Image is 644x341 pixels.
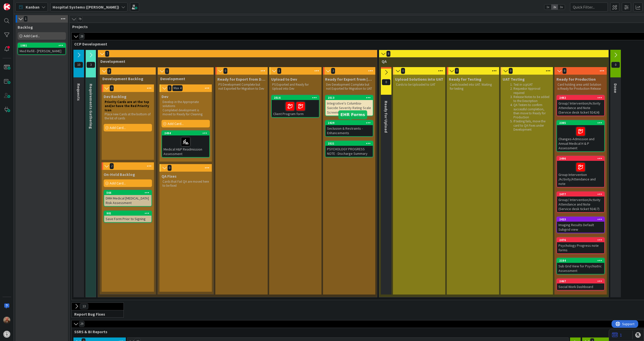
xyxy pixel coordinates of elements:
[557,125,604,151] div: Changes-Admission and Annual Medical H & P Assessment
[557,279,604,283] div: 2467
[162,174,177,179] span: QA Fixes
[509,83,550,87] li: Test in ccpUAT
[3,317,10,324] img: JS
[611,62,620,68] span: 0
[18,43,65,54] div: 1061Med Refill - [PERSON_NAME]
[168,121,184,126] span: Add Card...
[163,108,209,117] p: Completed development is moved to Ready for Cleaning
[328,96,373,100] div: 2513
[325,120,373,137] a: 2429Seclusion & Restraints - Enhancements
[557,192,604,197] div: 2477
[163,180,209,188] p: Cards that Fail QA are moved here to be fixed
[105,100,150,112] strong: Priority Cards are at the top and/or have the Red Priority Icon
[556,237,605,254] a: 2476Psychology Progress note forms
[559,121,604,125] div: 2385
[53,5,119,10] b: Hospital Systems ([PERSON_NAME])
[509,103,550,119] li: QA Testers to confirm successful completion, then move to Ready for Production
[559,279,604,283] div: 2467
[396,83,442,87] p: Cards to be Uploaded to UAT
[544,5,551,10] span: 1x
[110,85,114,91] span: 0
[509,68,513,74] span: 0
[556,191,605,213] a: 2477Group/ Intervention/Activity Attendance and Note (Service desk ticket 92417)
[559,192,604,196] div: 2477
[450,83,496,91] p: Cards loaded into UAT. Waiting for testing
[326,141,373,157] div: 2521PSYCHOLOGY PROGRESS NOTE - Discharge Summary
[162,131,209,135] div: 2494
[218,83,265,91] p: PS Development Complete but not Exported for Migration to Dev
[100,59,371,64] span: Development
[557,238,604,253] div: 2476Psychology Progress note forms
[556,95,605,116] a: 2482Group/ Intervention/Activity Attendance and Note (Service desk ticket 92424)
[162,131,209,157] div: 2494Medical H&P Readmission Assessment
[557,258,604,274] div: 2184Sub Grid View for Psychiatric Assessment
[557,156,604,187] div: 2496Group Intervention /Activity/Attendance and note
[559,218,604,221] div: 2423
[272,95,319,100] div: 2516
[106,191,151,194] div: 566
[80,303,88,309] span: 13
[557,263,604,274] div: Sub Grid View for Psychiatric Assessment
[401,68,405,74] span: 0
[20,44,65,47] div: 1061
[559,238,604,242] div: 2476
[11,1,23,7] span: Support
[384,101,389,133] span: Ready for Upload
[557,192,604,212] div: 2477Group/ Intervention/Activity Attendance and Note (Service desk ticket 92417)
[272,95,319,117] div: 2516Client Program form
[87,62,95,68] span: 3
[509,119,550,132] li: If testing fails, move the card to QA Fixes under Development
[168,85,172,91] span: 1
[449,77,481,82] span: Ready for Testing
[274,96,319,100] div: 2516
[557,83,604,91] p: Card holding area until Solution is Ready for Production Release
[326,95,373,100] div: 2513
[613,83,618,93] span: Done
[326,95,373,116] div: 2513Integrative's Columbia-Suicide Severity Rating Scale Screening
[557,279,604,290] div: 2467Social Work Dashboard
[326,125,373,136] div: Seclusion & Restraints - Enhancements
[395,77,443,82] span: Upload Solutions into UAT
[382,59,602,64] span: QA
[104,211,151,216] div: 901
[79,321,85,327] span: 29
[165,68,169,74] span: 1
[77,16,83,22] span: 79
[271,95,319,118] a: 2516Client Program form
[104,172,135,177] span: On-Hold Backlog
[326,121,373,125] div: 2429
[110,125,126,130] span: Add Card...
[340,112,365,117] h5: EHR Forms
[557,121,604,125] div: 2385
[557,242,604,253] div: Psychology Progress note forms
[102,76,149,81] span: Development Backlog
[162,130,210,158] a: 2494Medical H&P Readmission Assessment
[162,94,168,99] span: Dev
[557,156,604,161] div: 2496
[556,120,605,152] a: 2385Changes-Admission and Annual Medical H & P Assessment
[556,278,605,290] a: 2467Social Work Dashboard
[557,258,604,263] div: 2184
[110,163,114,169] span: 2
[76,83,81,101] span: Requests
[104,211,152,223] a: 901Save Form Prior to Signing
[174,87,181,89] div: Max 4
[272,83,318,91] p: PS Exported and Ready for Upload into Dev
[557,283,604,290] div: Social Work Dashboard
[217,77,266,82] span: Ready for Export from DevPS
[277,68,281,74] span: 1
[105,51,109,57] span: 7
[162,135,209,157] div: Medical H&P Readmission Assessment
[562,68,567,74] span: 8
[557,95,604,100] div: 2482
[557,161,604,187] div: Group Intervention /Activity/Attendance and note
[557,100,604,116] div: Group/ Intervention/Activity Attendance and Note (Service desk ticket 92424)
[558,5,565,10] span: 3x
[105,112,151,121] p: Place new Cards at the bottom of the list of cards
[559,157,604,160] div: 2496
[325,95,373,116] a: 2513Integrative's Columbia-Suicide Severity Rating Scale Screening
[557,197,604,212] div: Group/ Intervention/Activity Attendance and Note (Service desk ticket 92417)
[79,33,85,39] span: 28
[160,76,207,81] span: Development
[559,259,604,262] div: 2184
